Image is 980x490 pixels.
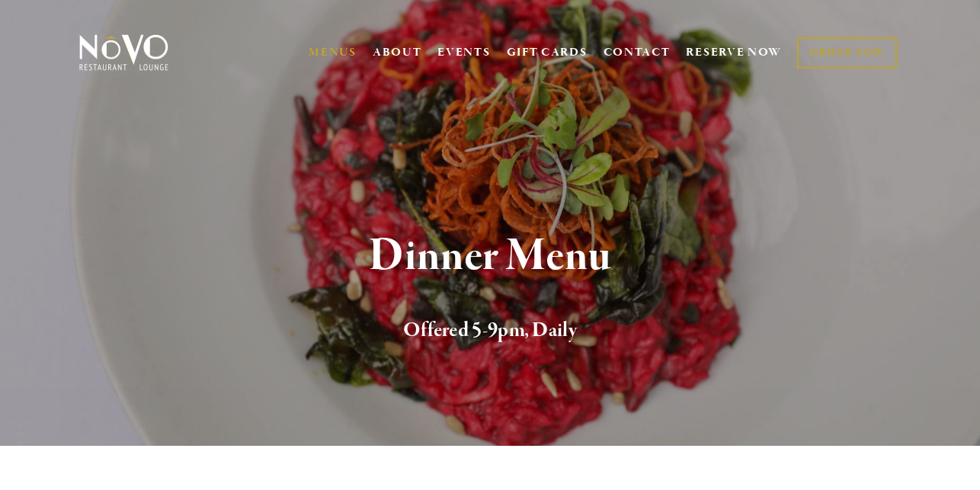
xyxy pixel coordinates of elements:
a: RESERVE NOW [686,38,782,67]
a: ABOUT [373,45,422,60]
a: GIFT CARDS [507,38,588,67]
a: ORDER NOW [797,37,897,69]
a: MENUS [309,45,357,60]
h1: Dinner Menu [101,232,879,281]
h2: Offered 5-9pm, Daily [101,315,879,347]
a: EVENTS [437,45,490,60]
img: Novo Restaurant &amp; Lounge [76,34,171,72]
a: CONTACT [604,38,671,67]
